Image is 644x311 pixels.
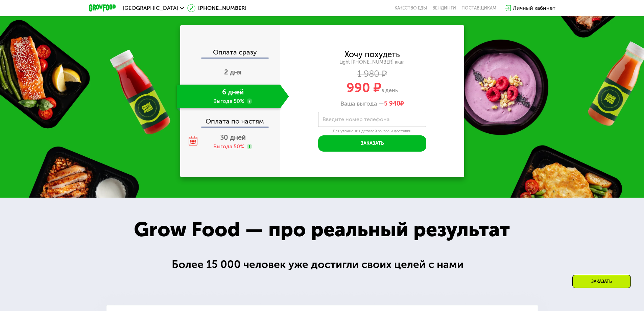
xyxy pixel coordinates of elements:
[123,5,178,11] span: [GEOGRAPHIC_DATA]
[347,80,381,95] span: 990 ₽
[344,51,400,58] div: Хочу похудеть
[461,5,496,11] div: поставщикам
[280,59,464,65] div: Light [PHONE_NUMBER] ккал
[213,143,244,150] div: Выгода 50%
[323,117,389,121] label: Введите номер телефона
[280,100,464,108] div: Ваша выгода —
[384,100,404,108] span: ₽
[572,275,631,288] div: Заказать
[220,133,246,141] span: 30 дней
[181,49,280,58] div: Оплата сразу
[224,68,242,76] span: 2 дня
[395,5,427,11] a: Качество еды
[119,214,525,245] div: Grow Food — про реальный результат
[187,4,246,12] a: [PHONE_NUMBER]
[318,135,426,152] button: Заказать
[381,87,398,93] span: в день
[513,4,555,12] div: Личный кабинет
[280,70,464,78] div: 1 980 ₽
[181,111,280,127] div: Оплата по частям
[172,256,472,273] div: Более 15 000 человек уже достигли своих целей с нами
[384,100,400,107] span: 5 940
[318,129,426,134] div: Для уточнения деталей заказа и доставки
[432,5,456,11] a: Вендинги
